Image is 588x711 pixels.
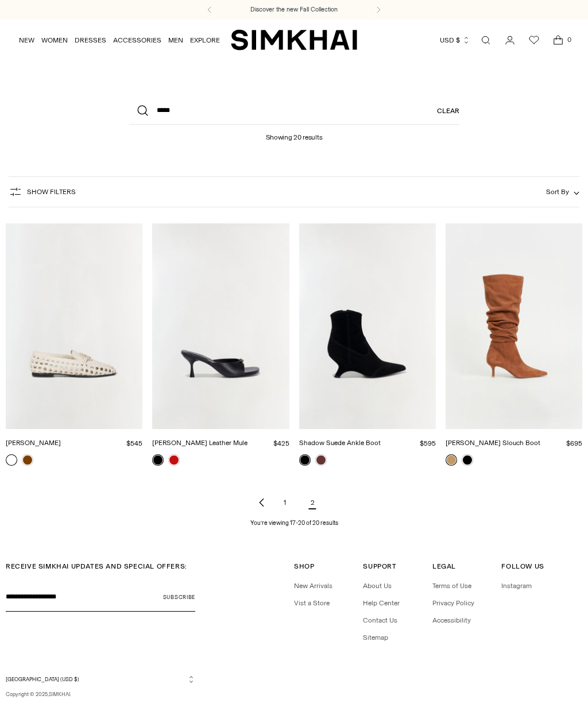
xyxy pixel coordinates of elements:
a: Vist a Store [294,599,330,607]
a: New Arrivals [294,582,332,590]
a: WOMEN [41,28,68,53]
a: Terms of Use [432,582,471,590]
a: EXPLORE [190,28,220,53]
a: Instagram [501,582,532,590]
a: Privacy Policy [432,599,474,607]
p: You’re viewing 17-20 of 20 results [250,519,338,528]
a: Go to the account page [498,29,521,52]
a: Page 1 of results [273,491,296,514]
h1: Showing 20 results [266,125,323,141]
button: Sort By [546,186,579,198]
a: SIMKHAI [49,691,70,697]
a: Wishlist [523,29,546,52]
span: Shop [294,562,314,570]
span: 2 [301,491,324,514]
span: Follow Us [501,562,544,570]
button: Search [129,97,157,125]
a: ACCESSORIES [113,28,161,53]
span: Sort By [546,188,569,196]
button: Show Filters [9,183,76,201]
button: USD $ [440,28,470,53]
a: NEW [19,28,34,53]
span: Legal [432,562,456,570]
a: [PERSON_NAME] Leather Mule [152,439,247,447]
a: Shadow Suede Ankle Boot [299,439,381,447]
a: Previous page of results [255,491,269,514]
span: 0 [564,34,574,45]
a: Open search modal [474,29,497,52]
button: Subscribe [163,583,195,612]
span: Show Filters [27,188,76,196]
span: RECEIVE SIMKHAI UPDATES AND SPECIAL OFFERS: [6,562,187,570]
a: Sitemap [363,633,388,642]
a: Open cart modal [547,29,570,52]
a: MEN [168,28,183,53]
a: SIMKHAI [231,29,357,51]
a: Clear [437,97,459,125]
a: [PERSON_NAME] [6,439,61,447]
a: Discover the new Fall Collection [250,5,338,14]
span: Support [363,562,396,570]
a: About Us [363,582,392,590]
a: Accessibility [432,616,471,624]
a: Help Center [363,599,400,607]
button: [GEOGRAPHIC_DATA] (USD $) [6,675,195,683]
a: [PERSON_NAME] Slouch Boot [446,439,540,447]
p: Copyright © 2025, . [6,690,195,698]
a: Contact Us [363,616,397,624]
a: DRESSES [75,28,106,53]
